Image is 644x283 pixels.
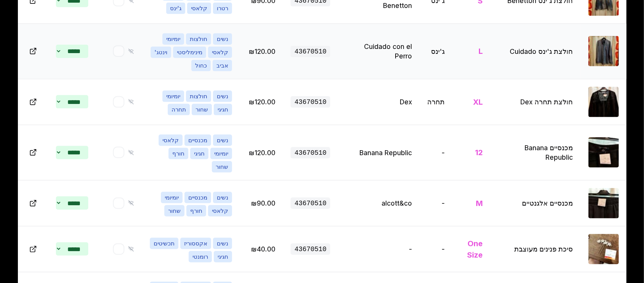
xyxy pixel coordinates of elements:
[213,33,232,45] span: נשים
[25,196,41,211] button: Open in new tab
[251,199,275,207] span: ערוך מחיר
[452,79,490,125] td: XL
[588,234,619,264] img: סיכת פנינים מעוצבת
[588,87,619,117] img: חולצת תחרה Dex
[208,47,232,58] span: קלאסי
[452,226,490,272] td: One Size
[186,205,206,217] span: חורף
[25,242,41,257] button: Open in new tab
[291,147,330,159] span: 43670510
[150,238,178,249] span: תכשיטים
[191,60,211,71] span: כחול
[588,188,619,219] img: מכנסיים אלגנטיים
[25,44,41,59] button: Open in new tab
[490,125,580,180] td: מכנסיים Banana Republic
[249,98,275,106] span: ערוך מחיר
[452,24,490,79] td: L
[338,226,420,272] td: -
[161,192,183,203] span: יומיומי
[249,149,275,157] span: ערוך מחיר
[420,226,452,272] td: -
[25,94,41,110] button: Open in new tab
[452,125,490,180] td: 12
[291,96,330,108] span: 43670510
[189,251,212,263] span: רומנטי
[213,238,232,249] span: נשים
[251,245,275,253] span: ערוך מחיר
[213,192,232,203] span: נשים
[490,226,580,272] td: סיכת פנינים מעוצבת
[291,244,330,255] span: 43670510
[490,180,580,226] td: מכנסיים אלגנטיים
[420,180,452,226] td: -
[186,33,211,45] span: חולצות
[338,180,420,226] td: alcott&co
[213,91,232,102] span: נשים
[420,125,452,180] td: -
[210,148,232,159] span: יומיומי
[291,198,330,209] span: 43670510
[166,3,185,14] span: ג'ינס
[588,36,619,66] img: חולצת ג'ינס Cuidado
[168,104,190,115] span: תחרה
[213,135,232,146] span: נשים
[184,135,211,146] span: מכנסיים
[214,251,232,263] span: חגיגי
[490,24,580,79] td: חולצת ג'ינס Cuidado
[187,3,211,14] span: קלאסי
[151,47,171,58] span: וינטג'
[186,91,211,102] span: חולצות
[208,205,232,217] span: קלאסי
[490,79,580,125] td: חולצת תחרה Dex
[162,33,184,45] span: יומיומי
[173,47,206,58] span: מינימליסטי
[249,47,275,55] span: ערוך מחיר
[214,104,232,115] span: חגיגי
[338,24,420,79] td: Cuidado con el Perro
[452,180,490,226] td: M
[213,60,232,71] span: אביב
[190,148,208,159] span: חגיגי
[180,238,211,249] span: אקססוריז
[184,192,211,203] span: מכנסיים
[588,137,619,168] img: מכנסיים Banana Republic
[25,145,41,160] button: Open in new tab
[162,91,184,102] span: יומיומי
[338,125,420,180] td: Banana Republic
[159,135,183,146] span: קלאסי
[192,104,212,115] span: שחור
[420,24,452,79] td: ג'ינס
[212,161,232,173] span: שחור
[169,148,188,159] span: חורף
[291,46,330,57] span: 43670510
[338,79,420,125] td: Dex
[164,205,184,217] span: שחור
[213,3,232,14] span: רטרו
[420,79,452,125] td: תחרה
